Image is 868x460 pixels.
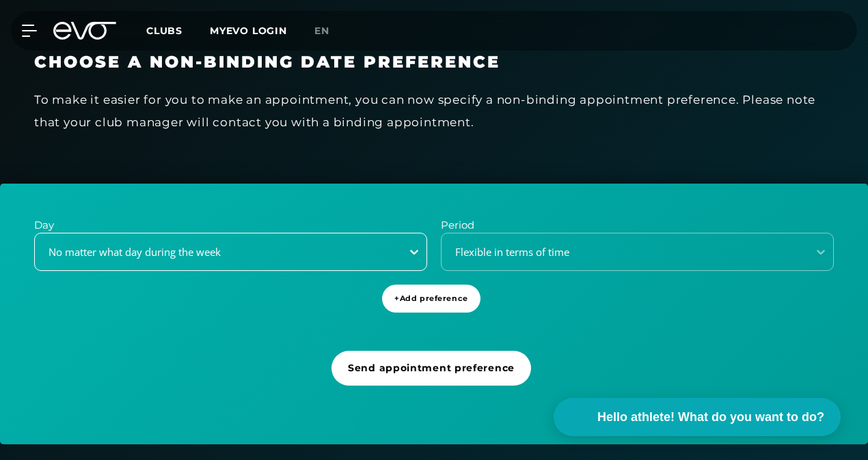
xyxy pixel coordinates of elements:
div: Flexible in terms of time [443,244,798,260]
span: + [394,293,467,304]
span: En [314,25,329,37]
span: Send appointment preference [348,361,515,375]
p: Period [441,218,834,233]
font: Add preference [400,293,468,303]
a: +Add preference [382,285,485,337]
a: Send appointment preference [331,351,537,410]
button: Hello athlete! What do you want to do? [554,398,841,436]
span: Hello athlete! What do you want to do? [597,408,824,427]
font: To make it easier for you to make an appointment, you can now specify a non-binding appointment p... [34,93,815,128]
p: Day [34,218,427,233]
a: Clubs [146,24,210,37]
span: Clubs [146,25,182,37]
a: MYEVO LOGIN [210,25,287,37]
div: No matter what day during the week [36,244,392,260]
h3: Choose a non-binding date preference [34,52,834,72]
a: En [314,23,346,39]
